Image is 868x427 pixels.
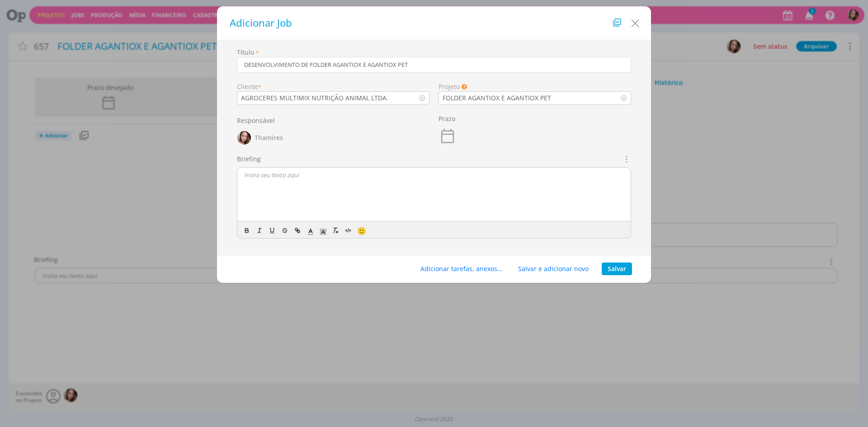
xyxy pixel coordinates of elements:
[628,12,642,30] button: Close
[439,93,553,103] div: FOLDER AGANTIOX E AGANTIOX PET
[317,225,330,236] span: Cor de Fundo
[237,116,275,125] label: Responsável
[355,225,368,236] button: 🙂
[415,263,509,275] button: Adicionar tarefas, anexos...
[217,6,651,283] div: dialog
[237,154,261,164] label: Briefing
[512,263,594,275] button: Salvar e adicionar novo
[237,129,283,147] button: TThamires
[602,263,632,275] button: Salvar
[439,114,455,123] label: Prazo
[304,225,317,236] span: Cor do Texto
[237,47,254,57] label: Título
[237,131,251,145] img: T
[255,135,283,141] span: Thamires
[443,93,553,103] div: FOLDER AGANTIOX E AGANTIOX PET
[241,93,390,103] div: AGROCERES MULTIMIX NUTRIÇÃO ANIMAL LTDA.
[237,82,429,91] div: Cliente
[439,82,631,91] div: Projeto
[237,93,390,103] div: AGROCERES MULTIMIX NUTRIÇÃO ANIMAL LTDA.
[226,15,642,31] h1: Adicionar Job
[357,226,366,236] span: 🙂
